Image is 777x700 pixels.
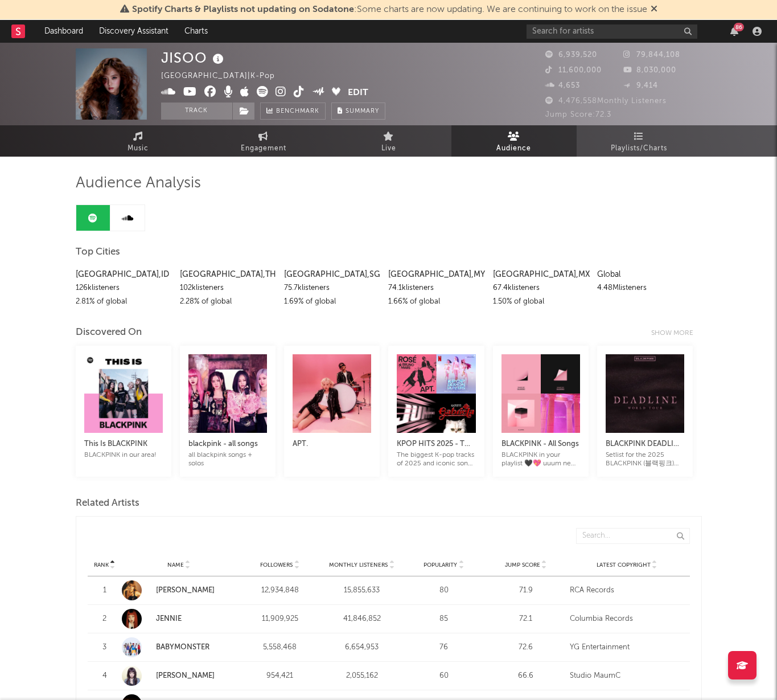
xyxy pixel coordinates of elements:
[388,295,484,309] div: 1.66 % of global
[180,295,276,309] div: 2.28 % of global
[606,437,684,451] div: BLACKPINK DEADLINE WORLD TOUR SETLIST
[734,23,744,31] div: 86
[346,108,379,114] span: Summary
[488,613,564,625] div: 72.1
[496,142,531,155] span: Audience
[93,670,116,682] div: 4
[242,670,318,682] div: 954,421
[260,562,293,568] span: Followers
[570,585,684,596] div: RCA Records
[397,426,475,468] a: KPOP HITS 2025 - TOP SONGSThe biggest K-pop tracks of 2025 and iconic songs from recent years. Co...
[388,268,484,281] div: [GEOGRAPHIC_DATA] , MY
[132,5,354,14] span: Spotify Charts & Playlists not updating on Sodatone
[284,295,380,309] div: 1.69 % of global
[76,245,120,259] span: Top Cities
[76,177,201,190] span: Audience Analysis
[284,268,380,281] div: [GEOGRAPHIC_DATA] , SG
[597,268,693,281] div: Global
[324,670,400,682] div: 2,055,162
[606,451,684,468] div: Setlist for the 2025 BLACKPINK (블랙핑크) WORLD TOUR <DEADLINE>. Stay tuned for the latest updates! [...
[577,125,702,157] a: Playlists/Charts
[348,86,368,100] button: Edit
[156,587,215,594] a: [PERSON_NAME]
[570,670,684,682] div: Studio MaumC
[545,111,611,118] span: Jump Score: 72.3
[381,142,396,155] span: Live
[167,562,184,568] span: Name
[188,451,267,468] div: all blackpink songs + solos
[493,281,589,295] div: 67.4k listeners
[597,281,693,295] div: 4.48M listeners
[324,585,400,596] div: 15,855,633
[597,562,651,568] span: Latest Copyright
[93,613,116,625] div: 2
[188,426,267,468] a: blackpink - all songsall blackpink songs + solos
[260,103,326,120] a: Benchmark
[122,666,236,686] a: [PERSON_NAME]
[326,125,451,157] a: Live
[545,82,580,89] span: 4,653
[623,67,676,74] span: 8,030,000
[424,562,457,568] span: Popularity
[122,637,236,657] a: BABYMONSTER
[488,585,564,596] div: 71.9
[730,27,738,36] button: 86
[527,24,697,39] input: Search for artists
[180,281,276,295] div: 102k listeners
[122,580,236,600] a: [PERSON_NAME]
[651,326,702,340] div: Show more
[570,642,684,653] div: YG Entertainment
[242,585,318,596] div: 12,934,848
[623,51,680,59] span: 79,844,108
[180,268,276,281] div: [GEOGRAPHIC_DATA] , TH
[545,97,667,105] span: 4,476,558 Monthly Listeners
[406,670,482,682] div: 60
[84,437,163,451] div: This Is BLACKPINK
[284,281,380,295] div: 75.7k listeners
[76,326,142,339] div: Discovered On
[241,142,286,155] span: Engagement
[76,125,201,157] a: Music
[76,281,171,295] div: 126k listeners
[501,426,580,468] a: BLACKPINK - All SongsBLACKPINK in your playlist 🖤💖 uuum new album when!?
[293,437,371,451] div: APT.
[501,451,580,468] div: BLACKPINK in your playlist 🖤💖 uuum new album when!?
[156,615,182,623] a: JENNIE
[293,426,371,460] a: APT.
[84,451,163,460] div: BLACKPINK in our area!
[623,82,658,89] span: 9,414
[93,642,116,653] div: 3
[188,437,267,451] div: blackpink - all songs
[576,528,690,544] input: Search...
[132,5,647,14] span: : Some charts are now updating. We are continuing to work on the issue
[93,585,116,596] div: 1
[545,51,597,59] span: 6,939,520
[451,125,577,157] a: Audience
[397,451,475,468] div: The biggest K-pop tracks of 2025 and iconic songs from recent years. Contact instagram @nbe3awe
[76,497,139,510] span: Related Artists
[570,613,684,625] div: Columbia Records
[488,642,564,653] div: 72.6
[324,613,400,625] div: 41,846,852
[94,562,109,568] span: Rank
[493,295,589,309] div: 1.50 % of global
[156,644,209,651] a: BABYMONSTER
[84,426,163,460] a: This Is BLACKPINKBLACKPINK in our area!
[36,20,91,43] a: Dashboard
[505,562,540,568] span: Jump Score
[201,125,326,157] a: Engagement
[406,642,482,653] div: 76
[329,562,388,568] span: Monthly Listeners
[161,69,288,83] div: [GEOGRAPHIC_DATA] | K-Pop
[76,295,171,309] div: 2.81 % of global
[488,670,564,682] div: 66.6
[331,103,385,120] button: Summary
[76,268,171,281] div: [GEOGRAPHIC_DATA] , ID
[91,20,176,43] a: Discovery Assistant
[501,437,580,451] div: BLACKPINK - All Songs
[176,20,216,43] a: Charts
[242,642,318,653] div: 5,558,468
[651,5,657,14] span: Dismiss
[324,642,400,653] div: 6,654,953
[406,613,482,625] div: 85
